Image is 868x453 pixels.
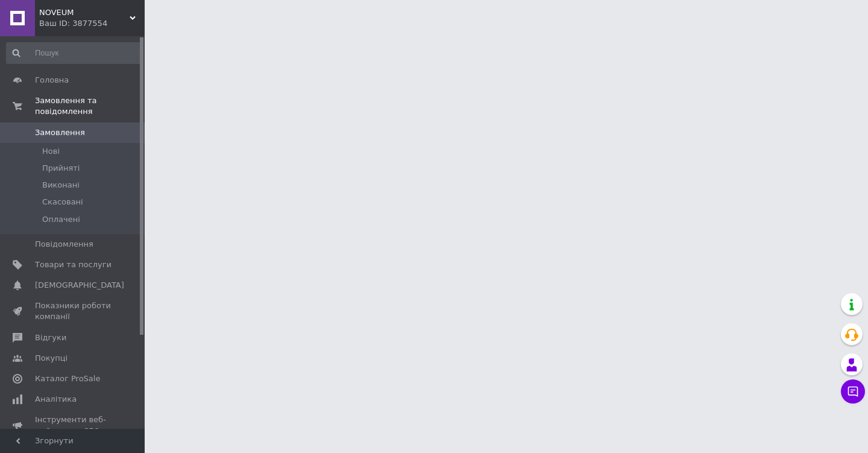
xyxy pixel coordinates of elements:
span: Аналітика [35,394,77,405]
span: Замовлення [35,127,85,138]
div: Ваш ID: 3877554 [39,18,145,29]
span: Виконані [42,180,80,191]
span: Нові [42,146,60,157]
span: Оплачені [42,214,80,225]
button: Чат з покупцем [841,379,865,404]
span: Відгуки [35,332,66,343]
span: Прийняті [42,163,80,174]
input: Пошук [6,42,142,64]
span: Покупці [35,353,68,364]
span: Головна [35,75,69,86]
span: [DEMOGRAPHIC_DATA] [35,280,124,291]
span: Товари та послуги [35,259,112,270]
span: Каталог ProSale [35,373,100,384]
span: NOVEUM [39,7,130,18]
span: Замовлення та повідомлення [35,95,145,117]
span: Показники роботи компанії [35,300,112,322]
span: Повідомлення [35,239,93,250]
span: Скасовані [42,197,83,207]
span: Інструменти веб-майстра та SEO [35,414,112,436]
